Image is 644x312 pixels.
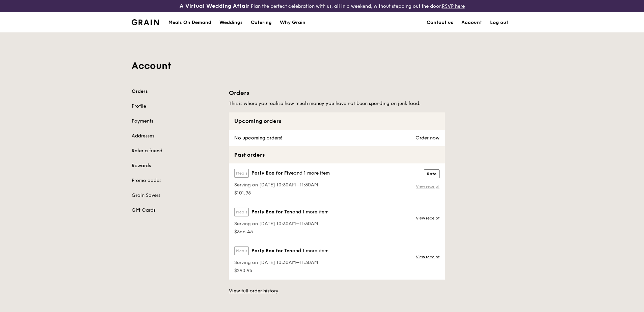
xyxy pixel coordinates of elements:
[234,190,330,197] span: $101.95
[132,19,159,25] img: Grain
[251,248,292,254] span: Party Box for Ten
[229,288,278,294] a: View full order history
[234,229,328,235] span: $366.45
[229,112,445,130] div: Upcoming orders
[132,118,221,125] a: Payments
[215,12,247,33] a: Weddings
[280,12,305,33] div: Why Grain
[415,135,439,141] a: Order now
[229,146,445,163] div: Past orders
[251,12,272,33] div: Catering
[294,170,330,176] span: and 1 more item
[416,215,439,221] a: View receipt
[132,103,221,110] a: Profile
[423,12,457,33] a: Contact us
[219,12,243,33] div: Weddings
[132,12,159,32] a: GrainGrain
[132,162,221,169] a: Rewards
[292,248,328,254] span: and 1 more item
[132,177,221,184] a: Promo codes
[132,148,221,154] a: Refer a friend
[457,12,486,33] a: Account
[486,12,512,33] a: Log out
[180,3,249,9] h3: A Virtual Wedding Affair
[229,88,445,98] h1: Orders
[416,254,439,260] a: View receipt
[229,100,445,107] h5: This is where you realise how much money you have not been spending on junk food.
[276,12,310,33] a: Why Grain
[234,246,249,255] label: Meals
[234,267,328,274] span: $290.95
[234,169,249,178] label: Meals
[132,133,221,139] a: Addresses
[424,170,439,178] button: Rate
[132,192,221,199] a: Grain Savers
[234,220,328,227] span: Serving on [DATE] 10:30AM–11:30AM
[132,88,221,95] a: Orders
[234,182,330,188] span: Serving on [DATE] 10:30AM–11:30AM
[168,12,211,33] div: Meals On Demand
[442,3,465,9] a: RSVP here
[416,184,439,189] a: View receipt
[234,208,249,216] label: Meals
[132,207,221,214] a: Gift Cards
[234,259,328,266] span: Serving on [DATE] 10:30AM–11:30AM
[251,170,294,177] span: Party Box for Five
[229,130,287,146] div: No upcoming orders!
[292,209,328,215] span: and 1 more item
[251,209,292,215] span: Party Box for Ten
[128,3,516,9] div: Plan the perfect celebration with us, all in a weekend, without stepping out the door.
[247,12,276,33] a: Catering
[132,60,512,72] h1: Account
